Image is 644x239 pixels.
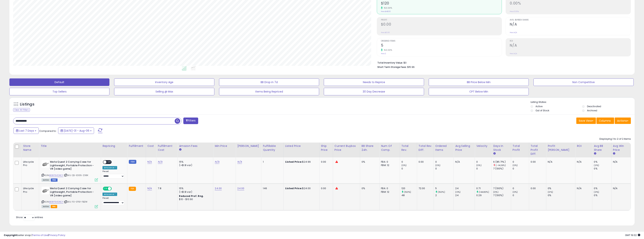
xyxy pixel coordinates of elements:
[381,40,502,42] span: Ordered Items
[179,187,210,190] div: 15%
[576,118,596,124] button: Save View
[577,160,589,164] div: N/A
[613,187,628,190] div: N/A
[401,160,417,164] div: 0
[383,49,392,52] small: 150.00%
[435,144,452,152] div: Ordered Items
[531,100,635,104] p: Listing States:
[455,194,475,197] div: 24
[179,198,210,201] div: $10 - $10.90
[476,167,492,170] div: 0
[594,167,611,170] div: 0%
[381,43,502,48] h2: 5
[103,187,108,190] span: ON
[42,178,50,182] span: All listings currently available for purchase on Amazon
[4,233,17,237] strong: Copyright
[362,144,378,152] div: BB Share 24h.
[594,152,596,155] small: Avg BB Share.
[263,144,282,152] div: Fulfillable Quantity
[476,160,492,164] div: 0
[577,144,591,148] div: ROI
[493,144,509,152] div: Days In Stock
[285,160,302,164] b: Listed Price:
[129,187,136,191] small: FBA
[263,187,281,190] div: 146
[381,10,391,13] small: Prev: $48.00
[435,187,454,190] div: 5
[594,160,611,164] div: 0%
[548,194,575,197] div: 0%
[548,187,575,190] div: 0%
[493,167,511,170] div: 7 (100%)
[102,144,126,148] div: Repricing
[42,187,49,194] img: 317KVaZRXPL._SL40_.jpg
[435,164,441,167] small: (0%)
[19,129,34,133] span: Last 7 Days
[594,187,611,190] div: 0%
[237,187,244,190] a: 24.00
[51,205,57,208] span: FBA
[321,187,330,190] div: 0.00
[381,144,398,152] div: Num of Comp.
[219,88,319,95] button: Items Being Repriced
[49,233,65,237] a: Privacy Policy
[147,187,152,190] a: N/A
[158,187,174,190] div: 7.8
[438,190,445,193] small: (150%)
[183,118,198,124] button: Filters
[158,144,176,152] div: Fulfillment Cost
[362,187,376,190] div: 0%
[215,160,219,164] a: N/A
[285,187,316,190] div: $24.00
[102,170,124,179] div: Preset:
[285,144,318,148] div: Listed Price
[381,19,502,21] span: Profit
[401,144,415,152] div: Total Rev.
[58,127,94,134] button: [DATE]-31 - Aug-06
[429,78,529,86] button: BB Price Below Min
[16,215,43,219] span: Show: entries
[263,160,281,164] div: 1
[51,178,58,182] span: FBM
[613,144,629,152] div: Avg Win Price
[114,88,214,95] button: Selling @ Max
[324,88,424,95] button: 30 Day Decrease
[64,200,87,203] span: | SKU: F0-0T61-FBZW
[577,187,589,190] div: N/A
[381,52,386,55] small: Prev: 2
[41,144,99,148] div: Title
[50,187,96,198] b: Meta Quest 2 Carrying Case for Lightweight, Portable Protection - VR [video game]
[587,109,597,112] label: Archived
[381,1,502,6] h2: $120
[49,200,63,203] a: B08F5VCNCY
[419,187,431,190] div: 72.00
[64,129,89,133] span: [DATE]-31 - Aug-06
[383,7,392,9] small: 150.00%
[401,194,417,197] div: 48
[147,144,155,148] div: Cost
[594,144,610,152] div: Avg BB Share
[158,160,162,164] a: N/A
[419,144,432,152] div: Total Rev. Diff.
[9,78,109,86] button: Default
[4,234,65,237] div: seller snap | |
[64,174,88,177] span: | SKU: Q5-ED05-Z38K
[510,43,631,48] h2: N/A
[531,144,545,156] div: Total Profit Diff.
[510,40,631,42] span: ROI
[219,78,319,86] button: BB Drop in 7d
[596,118,614,124] button: Columns
[455,144,473,152] div: Avg Selling Price
[513,167,529,170] div: 0
[285,187,302,190] b: Listed Price:
[377,65,407,69] b: Short Term Storage Fees:
[404,190,411,193] small: (150%)
[42,160,49,168] img: 317KVaZRXPL._SL40_.jpg
[435,167,454,170] div: 0
[536,109,549,112] label: Out of Stock
[381,31,390,34] small: Prev: $0.00
[237,144,260,148] div: [PERSON_NAME]
[179,160,210,164] div: 15%
[493,160,511,164] div: 6 (85.71%)
[401,187,417,190] div: 120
